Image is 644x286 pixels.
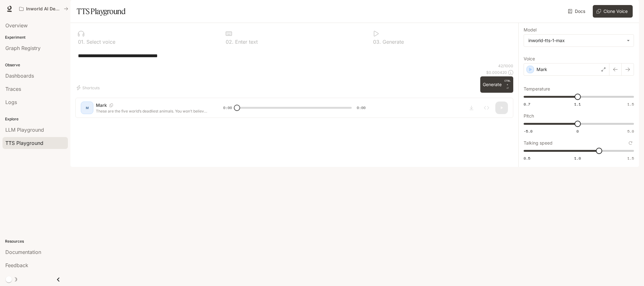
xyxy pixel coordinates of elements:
[26,6,61,12] p: Inworld AI Demos
[528,37,624,44] div: inworld-tts-1-max
[567,5,588,18] a: Docs
[524,141,553,145] p: Talking speed
[85,39,115,44] p: Select voice
[480,76,513,93] button: GenerateCTRL +⏎
[77,5,125,18] h1: TTS Playground
[381,39,404,44] p: Generate
[504,79,511,86] p: CTRL +
[576,129,579,134] span: 0
[537,66,547,73] p: Mark
[78,39,85,44] p: 0 1 .
[574,102,581,107] span: 1.1
[524,57,535,61] p: Voice
[373,39,381,44] p: 0 3 .
[574,156,581,161] span: 1.0
[524,129,532,134] span: -5.0
[524,156,530,161] span: 0.5
[16,3,71,15] button: All workspaces
[524,102,530,107] span: 0.7
[75,83,102,93] button: Shortcuts
[524,114,534,118] p: Pitch
[524,87,550,91] p: Temperature
[486,70,507,75] p: $ 0.000420
[524,28,537,32] p: Model
[627,140,634,146] button: Reset to default
[627,156,634,161] span: 1.5
[234,39,258,44] p: Enter text
[504,79,511,90] p: ⏎
[627,129,634,134] span: 5.0
[593,5,633,18] button: Clone Voice
[498,63,513,69] p: 42 / 1000
[627,102,634,107] span: 1.5
[524,35,634,47] div: inworld-tts-1-max
[226,39,234,44] p: 0 2 .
